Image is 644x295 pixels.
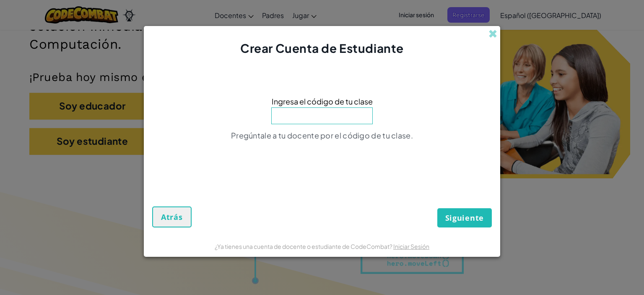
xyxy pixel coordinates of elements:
span: Pregúntale a tu docente por el código de tu clase. [231,131,413,140]
span: Atrás [161,212,183,222]
span: ¿Ya tienes una cuenta de docente o estudiante de CodeCombat? [215,243,393,250]
button: Siguiente [437,208,492,227]
span: Siguiente [445,213,484,223]
span: Crear Cuenta de Estudiante [240,41,404,55]
a: Iniciar Sesión [393,243,429,250]
button: Atrás [152,206,192,227]
span: Ingresa el código de tu clase [272,95,373,107]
